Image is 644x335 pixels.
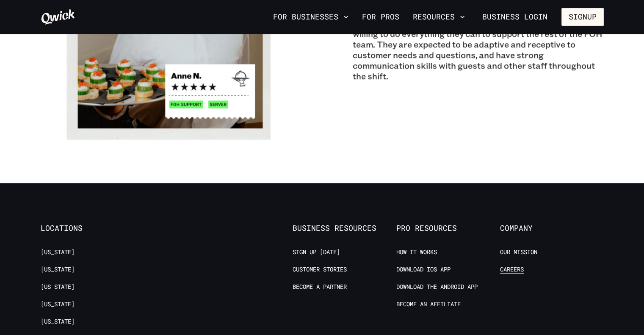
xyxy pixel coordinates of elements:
[561,8,604,26] button: Signup
[396,224,500,233] span: Pro Resources
[396,300,461,308] a: Become an Affiliate
[293,283,347,291] a: Become a Partner
[500,266,524,274] a: Careers
[41,224,144,233] span: Locations
[293,248,340,256] a: Sign up [DATE]
[500,248,537,256] a: Our Mission
[41,266,75,274] a: [US_STATE]
[41,283,75,291] a: [US_STATE]
[293,266,347,274] a: Customer stories
[41,300,75,308] a: [US_STATE]
[270,10,352,24] button: For Businesses
[41,318,75,326] a: [US_STATE]
[41,248,75,256] a: [US_STATE]
[293,224,396,233] span: Business Resources
[409,10,468,24] button: Resources
[475,8,555,26] a: Business Login
[396,266,451,274] a: Download IOS App
[359,10,403,24] a: For Pros
[396,248,437,256] a: How it Works
[500,224,604,233] span: Company
[396,283,478,291] a: Download the Android App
